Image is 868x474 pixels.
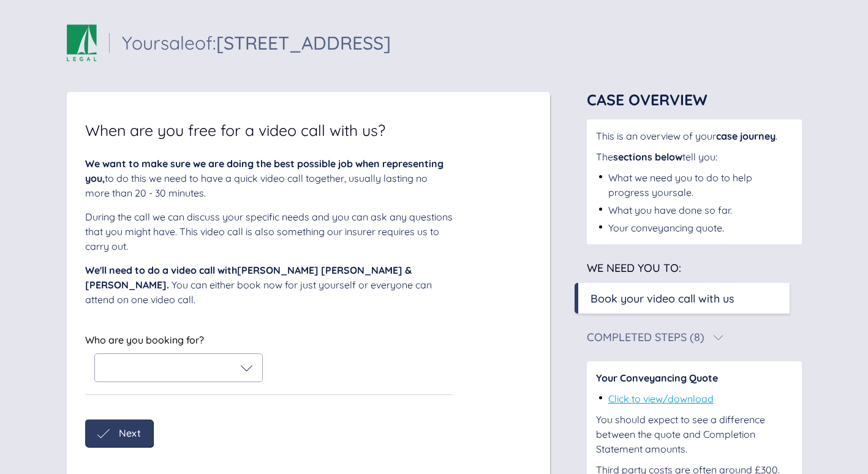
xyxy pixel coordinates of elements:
[596,149,793,164] div: The tell you:
[608,170,793,200] div: What we need you to do to help progress your sale .
[122,34,391,52] div: Your sale of:
[613,151,682,163] span: sections below
[596,372,718,384] span: Your Conveyancing Quote
[85,122,385,138] span: When are you free for a video call with us?
[716,130,776,142] span: case journey
[596,129,793,143] div: This is an overview of your .
[608,393,714,405] a: Click to view/download
[85,264,412,291] span: We'll need to do a video call with [PERSON_NAME] [PERSON_NAME] & [PERSON_NAME] .
[587,90,708,109] span: Case Overview
[85,263,453,307] div: You can either book now for just yourself or everyone can attend on one video call.
[85,156,453,200] div: to do this we need to have a quick video call together, usually lasting no more than 20 - 30 minu...
[587,261,681,275] span: We need you to:
[596,412,793,456] div: You should expect to see a difference between the quote and Completion Statement amounts.
[608,203,732,217] div: What you have done so far.
[119,427,141,438] span: Next
[85,157,443,184] span: We want to make sure we are doing the best possible job when representing you,
[608,220,724,235] div: Your conveyancing quote.
[85,334,204,346] span: Who are you booking for?
[216,31,391,55] span: [STREET_ADDRESS]
[587,332,704,343] div: Completed Steps (8)
[591,290,734,307] div: Book your video call with us
[85,209,453,254] div: During the call we can discuss your specific needs and you can ask any questions that you might h...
